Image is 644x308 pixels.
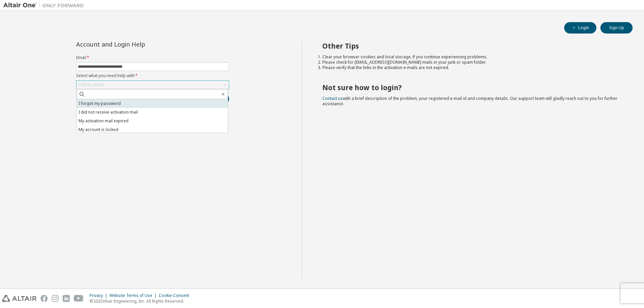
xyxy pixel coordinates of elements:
[322,54,621,60] li: Clear your browser cookies and local storage, if you continue experiencing problems.
[2,295,37,302] img: altair_logo.svg
[90,298,193,304] p: © 2025 Altair Engineering, Inc. All Rights Reserved.
[78,82,104,87] div: Click to select
[90,293,109,298] div: Privacy
[600,22,633,34] button: Sign Up
[159,293,193,298] div: Cookie Consent
[564,22,596,34] button: Login
[322,83,621,92] h2: Not sure how to login?
[109,293,159,298] div: Website Terms of Use
[76,81,229,89] div: Click to select
[3,2,87,9] img: Altair One
[77,99,228,108] li: I forgot my password
[322,96,343,101] a: Contact us
[322,65,621,70] li: Please verify that the links in the activation e-mails are not expired.
[76,55,229,60] label: Email
[322,96,618,107] span: with a brief description of the problem, your registered e-mail id and company details. Our suppo...
[76,73,229,78] label: Select what you need help with
[41,295,48,302] img: facebook.svg
[322,42,621,50] h2: Other Tips
[76,42,199,47] div: Account and Login Help
[74,295,84,302] img: youtube.svg
[63,295,70,302] img: linkedin.svg
[52,295,59,302] img: instagram.svg
[322,60,621,65] li: Please check for [EMAIL_ADDRESS][DOMAIN_NAME] mails in your junk or spam folder.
